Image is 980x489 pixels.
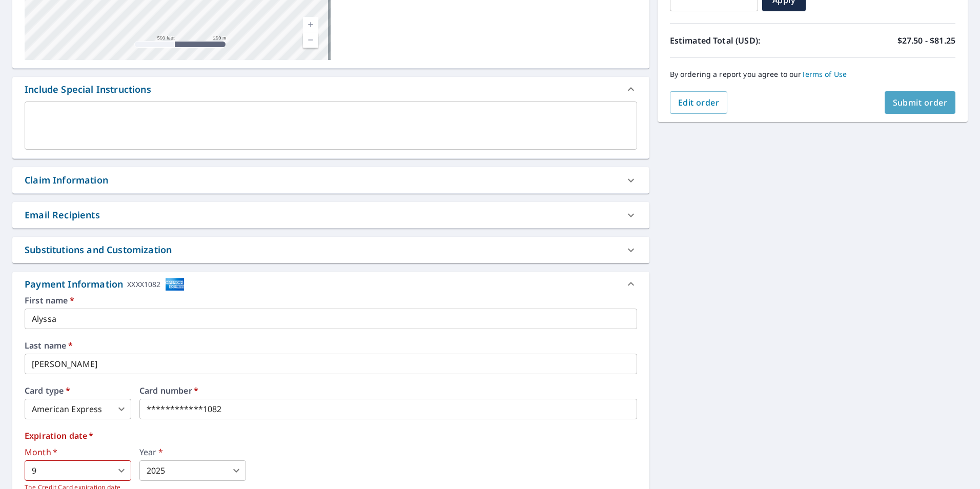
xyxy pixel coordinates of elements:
a: Current Level 16, Zoom In [303,17,318,32]
span: Submit order [893,97,948,108]
a: Terms of Use [802,69,847,79]
div: American Express [25,399,131,419]
div: Payment InformationXXXX1082cardImage [12,272,649,296]
button: Submit order [885,91,956,114]
button: Edit order [670,91,728,114]
label: First name [25,296,637,304]
div: XXXX1082 [127,277,160,291]
label: Card type [25,386,131,395]
label: Month [25,448,131,456]
span: Edit order [678,97,720,108]
label: Year [139,448,246,456]
label: Card number [139,386,637,395]
div: 9 [25,460,131,481]
label: Expiration date [25,432,637,440]
label: Last name [25,341,637,350]
img: cardImage [165,277,185,291]
div: Include Special Instructions [12,77,649,101]
div: Substitutions and Customization [12,237,649,263]
p: Estimated Total (USD): [670,34,813,47]
div: Substitutions and Customization [25,243,172,257]
div: 2025 [139,460,246,481]
div: Email Recipients [12,202,649,228]
a: Current Level 16, Zoom Out [303,32,318,48]
div: Include Special Instructions [25,83,151,96]
p: $27.50 - $81.25 [897,34,955,47]
div: Email Recipients [25,208,100,222]
div: Claim Information [12,167,649,193]
div: Payment Information [25,277,185,291]
p: By ordering a report you agree to our [670,70,955,79]
div: Claim Information [25,173,108,187]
